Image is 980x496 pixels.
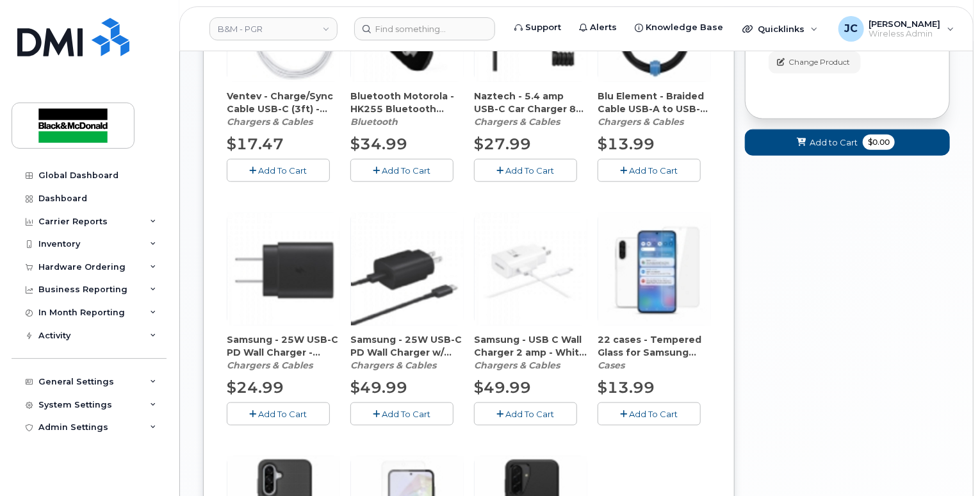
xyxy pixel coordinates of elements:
span: Knowledge Base [646,21,723,34]
span: Samsung - 25W USB-C PD Wall Charger w/ USB-C cable - Black - OEM (CAHCPZ000082) [350,333,464,359]
div: Samsung - 25W USB-C PD Wall Charger w/ USB-C cable - Black - OEM (CAHCPZ000082) [350,333,464,372]
span: Add To Cart [506,409,555,419]
span: Add To Cart [506,165,555,176]
em: Bluetooth [350,116,398,128]
em: Chargers & Cables [474,116,560,128]
button: Add To Cart [598,159,701,181]
span: $49.99 [474,378,531,397]
button: Change Product [769,51,861,74]
span: $27.99 [474,135,531,153]
button: Add To Cart [350,402,453,425]
input: Find something... [354,17,495,40]
span: Ventev - Charge/Sync Cable USB-C (3ft) - White (CAMIBE000144) [227,90,340,115]
span: Samsung - USB C Wall Charger 2 amp - White (CAHCPZ000055) [474,333,587,359]
div: Samsung - 25W USB-C PD Wall Charger - Black - OEM - No Cable - (CAHCPZ000081) [227,333,340,372]
span: Add To Cart [382,409,431,419]
button: Add To Cart [474,159,577,181]
em: Chargers & Cables [227,360,313,371]
div: Samsung - USB C Wall Charger 2 amp - White (CAHCPZ000055) [474,333,587,372]
em: Chargers & Cables [350,360,436,371]
span: [PERSON_NAME] [869,19,941,29]
a: Knowledge Base [626,15,732,40]
div: Quicklinks [733,16,827,42]
span: Add To Cart [382,165,431,176]
button: Add to Cart $0.00 [745,129,950,156]
span: 22 cases - Tempered Glass for Samsung Galaxy A36 (CATGBE000138) [598,333,711,359]
img: accessory36708.JPG [227,213,340,326]
a: Alerts [570,15,626,40]
em: Chargers & Cables [598,116,683,128]
div: Bluetooth Motorola - HK255 Bluetooth Headset (CABTBE000046) [350,90,464,128]
div: Blu Element - Braided Cable USB-A to USB-C (4ft) – Black (CAMIPZ000176) [598,90,711,128]
button: Add To Cart [227,402,330,425]
span: $0.00 [863,135,895,150]
button: Add To Cart [350,159,453,181]
span: Bluetooth Motorola - HK255 Bluetooth Headset (CABTBE000046) [350,90,464,115]
span: JC [844,21,858,37]
span: $13.99 [598,135,655,153]
button: Add To Cart [474,402,577,425]
span: Add To Cart [630,409,678,419]
div: 22 cases - Tempered Glass for Samsung Galaxy A36 (CATGBE000138) [598,333,711,372]
span: $49.99 [350,378,407,397]
a: Support [505,15,570,40]
div: Jackie Cox [829,16,963,42]
img: accessory36709.JPG [351,213,464,326]
span: Add to Cart [810,136,858,149]
img: accessory37072.JPG [598,213,711,326]
button: Add To Cart [598,402,701,425]
span: $13.99 [598,378,655,397]
span: Samsung - 25W USB-C PD Wall Charger - Black - OEM - No Cable - (CAHCPZ000081) [227,333,340,359]
span: Blu Element - Braided Cable USB-A to USB-C (4ft) – Black (CAMIPZ000176) [598,90,711,115]
span: Naztech - 5.4 amp USB-C Car Charger 8ft (For Tablets) (CACCHI000067) [474,90,587,115]
button: Add To Cart [227,159,330,181]
div: Naztech - 5.4 amp USB-C Car Charger 8ft (For Tablets) (CACCHI000067) [474,90,587,128]
span: Wireless Admin [869,29,941,39]
a: B&M - PGR [209,17,338,40]
span: Alerts [590,21,617,34]
span: Add To Cart [259,165,307,176]
span: Add To Cart [259,409,307,419]
span: $24.99 [227,378,284,397]
em: Chargers & Cables [227,116,313,128]
span: $34.99 [350,135,407,153]
span: Quicklinks [758,24,804,34]
span: $17.47 [227,135,284,153]
em: Cases [598,360,625,371]
div: Ventev - Charge/Sync Cable USB-C (3ft) - White (CAMIBE000144) [227,90,340,128]
span: Support [525,21,561,34]
em: Chargers & Cables [474,360,560,371]
img: accessory36354.JPG [475,213,587,326]
span: Add To Cart [630,165,678,176]
span: Change Product [788,56,850,68]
